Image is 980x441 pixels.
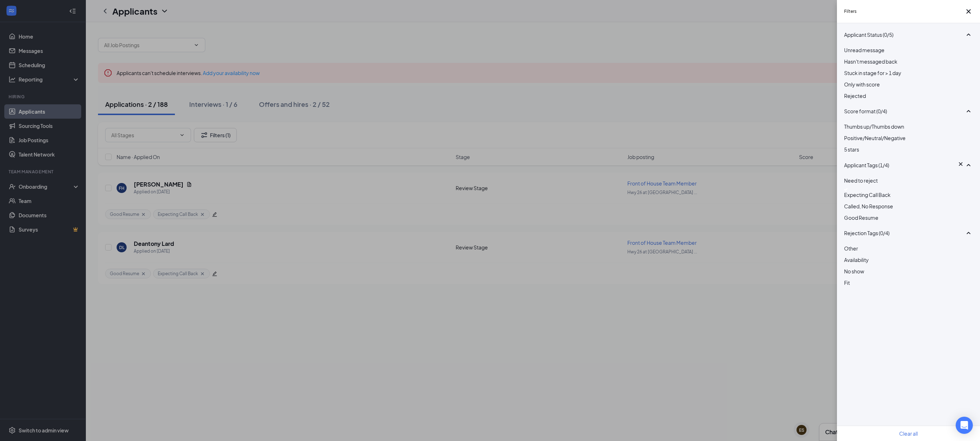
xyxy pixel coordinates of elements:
svg: Cross [964,7,973,16]
svg: SmallChevronUp [964,161,973,169]
span: Applicant Status (0/5) [844,31,893,39]
svg: SmallChevronUp [964,107,973,115]
span: Only with score [844,81,880,88]
span: 5 stars [844,146,859,153]
span: Stuck in stage for > 1 day [844,70,901,76]
span: Good Resume [844,214,878,221]
span: Applicant Tags (1/4) [844,161,889,169]
svg: SmallChevronUp [964,30,973,39]
span: Thumbs up/Thumbs down [844,123,904,130]
span: Rejection Tags (0/4) [844,229,890,237]
span: Score format (0/4) [844,107,887,115]
span: Availability [844,257,869,263]
span: Rejected [844,93,866,99]
span: Positive/Neutral/Negative [844,135,906,141]
span: Unread message [844,47,885,53]
img: checkbox [844,188,848,191]
svg: Cross [957,160,964,168]
span: Hasn't messaged back [844,58,897,65]
h5: Filters [844,8,857,15]
svg: SmallChevronUp [964,229,973,237]
span: Expecting Call Back [844,192,891,198]
button: Clear all [899,430,918,437]
span: Fit [844,279,850,286]
span: Called, No Response [844,203,893,209]
span: Need to reject [844,177,878,184]
span: No show [844,268,864,274]
div: Open Intercom Messenger [956,417,973,434]
span: Other [844,245,858,252]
